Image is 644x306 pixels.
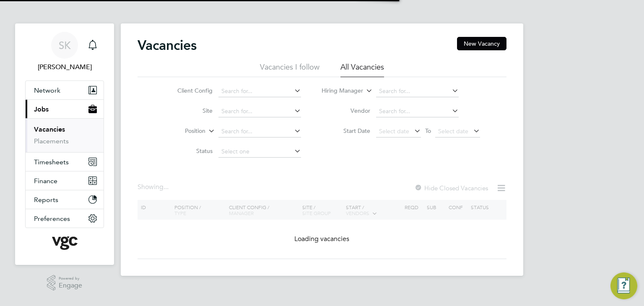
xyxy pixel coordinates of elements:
label: Status [164,147,213,155]
label: Hiring Manager [315,87,363,95]
div: Showing [138,183,170,192]
div: Jobs [26,118,104,152]
span: Timesheets [34,158,69,166]
input: Select one [218,146,301,158]
img: vgcgroup-logo-retina.png [52,236,78,250]
span: Select date [438,127,468,135]
h2: Vacancies [138,37,197,54]
a: Powered byEngage [47,275,83,291]
span: Jobs [34,105,49,113]
button: New Vacancy [457,37,506,50]
a: Placements [34,137,69,145]
span: To [423,125,434,136]
li: Vacancies I follow [260,62,319,77]
button: Reports [26,190,104,209]
label: Start Date [322,127,370,135]
label: Position [157,127,205,135]
a: Go to home page [25,236,104,250]
label: Hide Closed Vacancies [414,184,488,192]
span: ... [164,183,169,191]
label: Client Config [164,87,213,94]
input: Search for... [218,86,301,97]
li: All Vacancies [340,62,384,77]
span: Finance [34,177,57,185]
span: Powered by [59,275,82,282]
input: Search for... [376,106,459,117]
span: SK [59,40,71,51]
span: Network [34,86,60,94]
label: Vendor [322,107,370,114]
button: Timesheets [26,153,104,171]
button: Finance [26,171,104,190]
span: Select date [379,127,409,135]
button: Engage Resource Center [610,272,637,299]
span: Engage [59,282,82,289]
input: Search for... [218,106,301,117]
span: Reports [34,196,58,204]
input: Search for... [376,86,459,97]
a: SK[PERSON_NAME] [25,32,104,72]
button: Network [26,81,104,99]
nav: Main navigation [15,23,114,265]
span: Preferences [34,215,70,223]
button: Jobs [26,100,104,118]
a: Vacancies [34,125,65,133]
button: Preferences [26,209,104,228]
label: Site [164,107,213,114]
input: Search for... [218,126,301,137]
span: Steve Kenny [25,62,104,72]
